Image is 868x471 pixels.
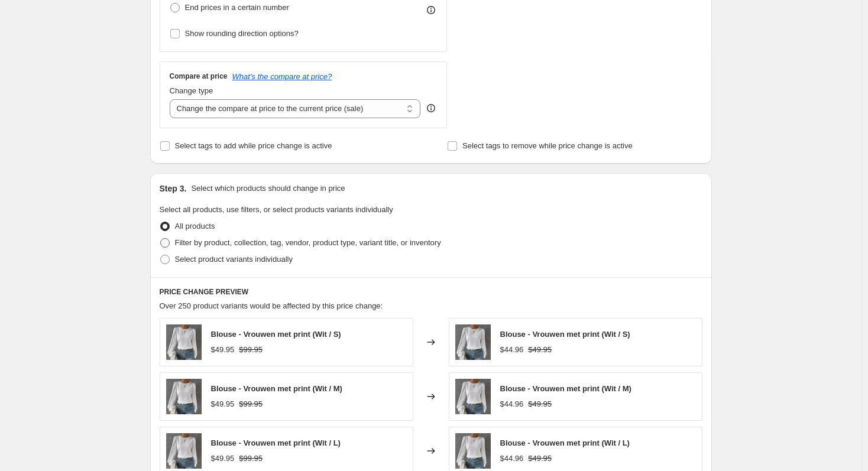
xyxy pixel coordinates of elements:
img: 694925139928382_image_1_80x.jpg [455,379,491,414]
span: Blouse - Vrouwen met print (Wit / M) [500,384,631,393]
span: Select tags to add while price change is active [175,141,332,150]
div: $49.95 [211,453,235,464]
img: 694925139928382_image_1_80x.jpg [166,379,202,414]
img: 694925139928382_image_1_80x.jpg [166,433,202,469]
span: Blouse - Vrouwen met print (Wit / M) [211,384,342,393]
p: Select which products should change in price [191,183,345,194]
span: Select tags to remove while price change is active [462,141,633,150]
strike: $99.95 [239,453,263,464]
div: $44.96 [500,398,524,410]
strike: $49.95 [528,344,552,356]
span: Blouse - Vrouwen met print (Wit / L) [500,438,630,447]
h2: Step 3. [160,183,187,194]
span: All products [175,222,215,230]
span: Filter by product, collection, tag, vendor, product type, variant title, or inventory [175,238,441,247]
strike: $49.95 [528,398,552,410]
strike: $49.95 [528,453,552,464]
strike: $99.95 [239,344,263,356]
div: $44.96 [500,453,524,464]
span: Change type [170,86,213,95]
span: Blouse - Vrouwen met print (Wit / S) [211,330,341,339]
div: $44.96 [500,344,524,356]
img: 694925139928382_image_1_80x.jpg [455,324,491,360]
button: What's the compare at price? [232,72,332,81]
span: Select all products, use filters, or select products variants individually [160,205,393,214]
span: Show rounding direction options? [185,29,299,38]
img: 694925139928382_image_1_80x.jpg [166,324,202,360]
h3: Compare at price [170,72,228,81]
img: 694925139928382_image_1_80x.jpg [455,433,491,469]
span: Blouse - Vrouwen met print (Wit / L) [211,438,341,447]
div: help [425,102,437,114]
h6: PRICE CHANGE PREVIEW [160,287,702,297]
span: Blouse - Vrouwen met print (Wit / S) [500,330,630,339]
div: $49.95 [211,344,235,356]
strike: $99.95 [239,398,263,410]
div: $49.95 [211,398,235,410]
span: End prices in a certain number [185,3,289,12]
span: Over 250 product variants would be affected by this price change: [160,301,383,310]
span: Select product variants individually [175,255,293,264]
